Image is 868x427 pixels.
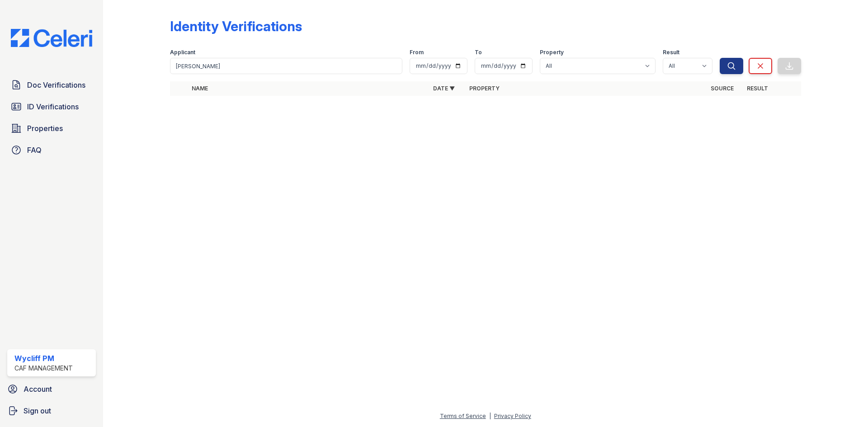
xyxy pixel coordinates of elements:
label: From [410,49,424,56]
label: Applicant [170,49,195,56]
a: Name [192,85,208,92]
span: FAQ [27,145,42,155]
img: CE_Logo_Blue-a8612792a0a2168367f1c8372b55b34899dd931a85d93a1a3d3e32e68fde9ad4.png [4,29,99,47]
a: Properties [7,119,96,137]
label: Property [540,49,564,56]
a: Doc Verifications [7,76,96,94]
a: Property [469,85,500,92]
span: Account [24,384,52,394]
div: Wycliff PM [14,353,73,364]
a: Date ▼ [433,85,455,92]
a: Result [747,85,768,92]
a: Privacy Policy [494,413,531,419]
span: Properties [27,123,63,134]
input: Search by name or phone number [170,58,402,74]
span: Sign out [24,405,51,416]
div: CAF Management [14,364,73,373]
a: Source [711,85,734,92]
span: ID Verifications [27,101,79,112]
a: ID Verifications [7,98,96,116]
label: Result [663,49,679,56]
a: FAQ [7,141,96,159]
a: Account [4,380,99,398]
label: To [475,49,482,56]
a: Terms of Service [440,413,486,419]
span: Doc Verifications [27,80,85,90]
div: Identity Verifications [170,18,302,34]
div: | [489,413,491,419]
a: Sign out [4,402,99,420]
